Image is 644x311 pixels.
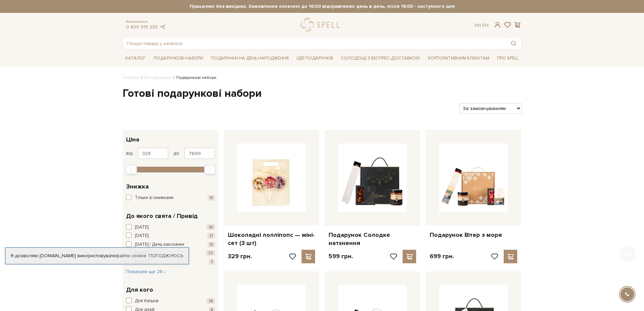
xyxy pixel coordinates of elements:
[171,75,216,81] li: Подарункові набори
[338,52,423,64] a: Солодощі з експрес-доставкою
[123,53,148,64] a: Каталог
[126,195,215,201] button: Тільки зі знижками 10
[208,53,291,64] a: Подарунки на День народження
[126,268,166,275] button: Показати ще 28
[123,37,506,49] input: Пошук товару у каталозі
[135,195,173,201] span: Тільки зі знижками
[135,232,148,239] span: [DATE]
[138,148,168,159] input: Ціна
[123,75,140,80] a: Головна
[480,22,481,28] span: |
[135,298,159,305] span: Для батьків
[126,241,215,248] button: [DATE] / День закоханих 10
[482,22,488,28] a: En
[329,252,353,260] p: 599 грн.
[207,233,215,239] span: 21
[329,231,416,247] a: Подарунок Солодке натхнення
[126,20,166,24] span: Консультація:
[494,53,521,64] a: Про Spell
[207,298,215,304] span: 28
[135,224,148,231] span: [DATE]
[126,24,158,30] a: 0 800 319 233
[126,285,153,294] span: Для кого
[5,253,189,259] div: Я дозволяю [DOMAIN_NAME] використовувати
[430,231,517,239] a: Подарунок Вітер з моря
[206,250,215,256] span: 23
[228,252,252,260] p: 329 грн.
[149,253,183,259] a: Погоджуюсь
[209,259,215,265] span: 3
[474,22,488,28] div: Ук
[144,75,171,80] a: Вся продукція
[125,165,137,174] div: Min
[294,53,336,64] a: Ідеї подарунків
[173,150,179,156] span: до
[204,165,216,174] div: Max
[208,195,215,201] span: 10
[116,253,146,259] a: файли cookie
[207,224,215,230] span: 30
[126,182,149,191] span: Знижка
[126,232,215,239] button: [DATE] 21
[159,24,166,30] a: telegram
[430,252,454,260] p: 699 грн.
[126,298,215,305] button: Для батьків 28
[126,135,139,144] span: Ціна
[126,212,198,221] span: До якого свята / Привід
[123,3,522,9] strong: Працюємо без вихідних. Замовлення оплачені до 16:00 відправляємо день в день, після 16:00 - насту...
[126,224,215,231] button: [DATE] 30
[208,242,215,247] span: 10
[123,87,522,101] h1: Готові подарункові набори
[228,231,315,247] a: Шоколадні лолліпопс — міні-сет (3 шт)
[151,53,206,64] a: Подарункові набори
[425,53,492,64] a: Корпоративним клієнтам
[126,269,166,274] span: Показати ще 28
[184,148,215,159] input: Ціна
[301,18,343,32] a: logo
[135,241,184,248] span: [DATE] / День закоханих
[506,37,521,49] button: Пошук товару у каталозі
[126,150,133,156] span: від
